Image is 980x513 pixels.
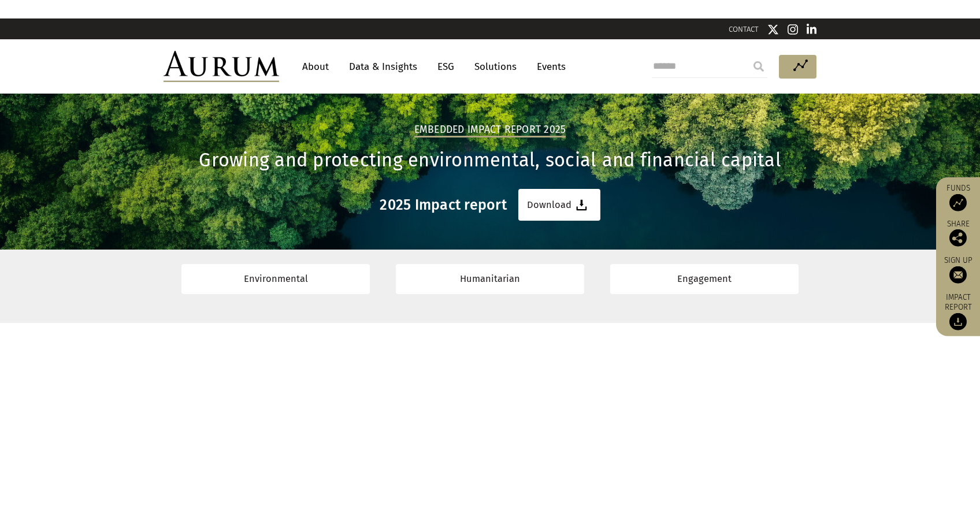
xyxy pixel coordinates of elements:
img: Share this post [949,229,967,247]
h1: Growing and protecting environmental, social and financial capital [164,149,816,172]
a: Sign up [942,255,974,284]
img: Access Funds [949,194,967,211]
a: Events [531,56,566,77]
a: ESG [432,56,460,77]
a: About [296,56,335,77]
div: Share [942,220,974,247]
a: Download [518,189,600,221]
input: Submit [747,55,770,78]
a: Humanitarian [396,264,584,293]
a: CONTACT [729,25,759,34]
img: Sign up to our newsletter [949,266,967,284]
a: Environmental [181,264,370,293]
a: Funds [942,183,974,211]
img: Instagram icon [788,24,798,35]
a: Engagement [610,264,799,293]
a: Solutions [469,56,522,77]
img: Linkedin icon [807,24,817,35]
img: Twitter icon [767,24,779,35]
a: Data & Insights [343,56,423,77]
h2: Embedded Impact report 2025 [414,124,566,137]
h3: 2025 Impact report [380,196,507,214]
img: Aurum [164,51,279,82]
a: Impact report [942,292,974,330]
